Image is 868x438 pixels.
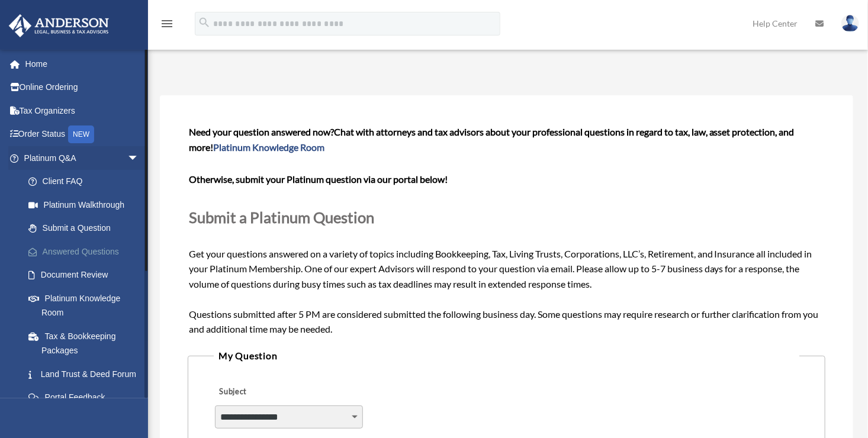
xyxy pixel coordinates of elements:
[160,17,174,31] i: menu
[189,208,374,226] span: Submit a Platinum Question
[17,324,157,362] a: Tax & Bookkeeping Packages
[841,15,859,32] img: User Pic
[17,362,157,386] a: Land Trust & Deed Forum
[198,16,211,29] i: search
[189,126,795,153] span: Chat with attorneys and tax advisors about your professional questions in regard to tax, law, ass...
[8,146,157,170] a: Platinum Q&Aarrow_drop_down
[17,286,157,324] a: Platinum Knowledge Room
[17,240,157,263] a: Answered Questions
[213,141,324,153] a: Platinum Knowledge Room
[214,347,799,364] legend: My Question
[8,123,157,147] a: Order StatusNEW
[17,217,151,240] a: Submit a Question
[215,384,327,400] label: Subject
[189,173,448,185] b: Otherwise, submit your Platinum question via our portal below!
[189,126,824,335] span: Get your questions answered on a variety of topics including Bookkeeping, Tax, Living Trusts, Cor...
[8,99,157,123] a: Tax Organizers
[17,263,157,287] a: Document Review
[17,193,157,217] a: Platinum Walkthrough
[8,52,157,76] a: Home
[68,125,94,143] div: NEW
[127,146,151,170] span: arrow_drop_down
[189,126,334,137] span: Need your question answered now?
[17,386,157,410] a: Portal Feedback
[5,14,112,37] img: Anderson Advisors Platinum Portal
[8,76,157,99] a: Online Ordering
[160,21,174,31] a: menu
[17,170,157,194] a: Client FAQ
